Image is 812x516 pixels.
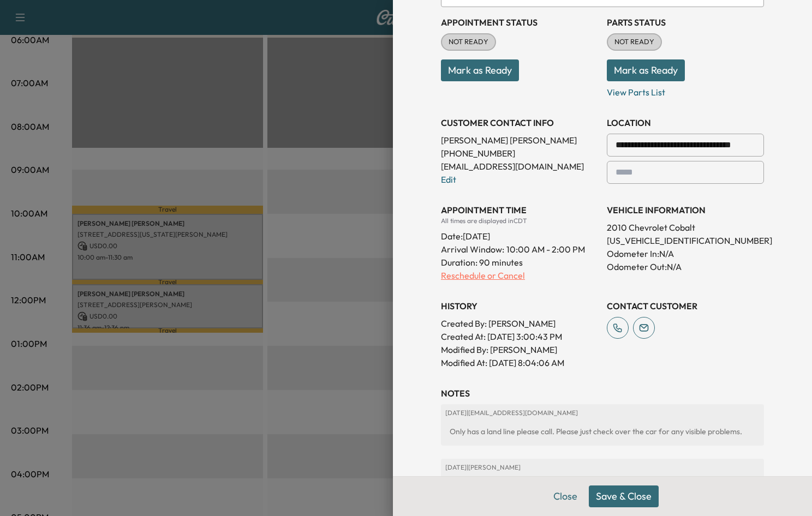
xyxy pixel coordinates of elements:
p: Odometer Out: N/A [607,260,764,273]
span: NOT READY [608,37,661,47]
p: [DATE] | [EMAIL_ADDRESS][DOMAIN_NAME] [445,409,760,417]
p: [US_VEHICLE_IDENTIFICATION_NUMBER] [607,234,764,247]
p: View Parts List [607,81,764,99]
h3: LOCATION [607,116,764,129]
p: [PHONE_NUMBER] [441,147,598,160]
p: [PERSON_NAME] [PERSON_NAME] [441,134,598,147]
p: [EMAIL_ADDRESS][DOMAIN_NAME] [441,160,598,173]
div: Only has a land line please call. Please just check over the car for any visible problems. [445,422,760,441]
p: Arrival Window: [441,243,598,256]
p: [DATE] | [PERSON_NAME] [445,463,760,472]
div: Date: [DATE] [441,225,598,243]
p: 2010 Chevrolet Cobalt [607,221,764,234]
h3: NOTES [441,387,764,400]
h3: Parts Status [607,16,764,29]
button: Save & Close [589,485,659,507]
div: All times are displayed in CDT [441,217,598,225]
a: Edit [441,174,456,185]
h3: CUSTOMER CONTACT INFO [441,116,598,129]
h3: History [441,299,598,313]
button: Close [546,485,584,507]
p: Reschedule or Cancel [441,269,598,282]
h3: APPOINTMENT TIME [441,203,598,217]
p: Duration: 90 minutes [441,256,598,269]
p: Created At : [DATE] 3:00:43 PM [441,330,598,343]
p: Created By : [PERSON_NAME] [441,317,598,330]
p: Modified At : [DATE] 8:04:06 AM [441,356,598,369]
p: Odometer In: N/A [607,247,764,260]
h3: CONTACT CUSTOMER [607,299,764,313]
button: Mark as Ready [441,59,519,81]
p: Modified By : [PERSON_NAME] [441,343,598,356]
h3: Appointment Status [441,16,598,29]
h3: VEHICLE INFORMATION [607,203,764,217]
span: NOT READY [442,37,495,47]
button: Mark as Ready [607,59,685,81]
span: 10:00 AM - 2:00 PM [506,243,585,256]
